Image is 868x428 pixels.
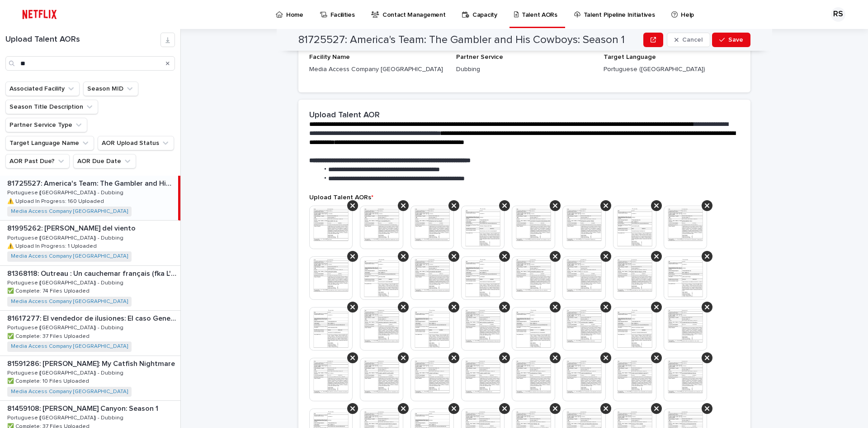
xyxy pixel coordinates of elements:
[309,54,350,60] span: Facility Name
[667,33,710,47] button: Cancel
[5,136,94,150] button: Target Language Name
[7,358,177,368] p: 81591286: [PERSON_NAME]: My Catfish Nightmare
[7,178,176,188] p: 81725527: America's Team: The Gambler and His Cowboys: Season 1
[7,188,125,196] p: Portuguese ([GEOGRAPHIC_DATA]) - Dubbing
[11,343,128,350] a: Media Access Company [GEOGRAPHIC_DATA]
[5,56,175,71] input: Search
[7,241,99,250] p: ⚠️ Upload In Progress: 1 Uploaded
[7,413,125,421] p: Portuguese ([GEOGRAPHIC_DATA]) - Dubbing
[831,7,845,22] div: RS
[7,268,179,278] p: 81368118: Outreau : Un cauchemar français (fka L'aveuglement): Limited Series
[7,323,125,331] p: Portuguese ([GEOGRAPHIC_DATA]) - Dubbing
[7,278,125,286] p: Portuguese ([GEOGRAPHIC_DATA]) - Dubbing
[5,118,87,132] button: Partner Service Type
[7,313,179,323] p: 81617277: El vendedor de ilusiones: El caso Generación Zoe
[7,368,125,376] p: Portuguese ([GEOGRAPHIC_DATA]) - Dubbing
[7,286,91,294] p: ✅ Complete: 74 Files Uploaded
[73,154,136,168] button: AOR Due Date
[7,332,91,340] p: ✅ Complete: 37 Files Uploaded
[7,197,106,205] p: ⚠️ Upload In Progress: 160 Uploaded
[309,65,445,74] p: Media Access Company [GEOGRAPHIC_DATA]
[5,35,160,45] h1: Upload Talent AORs
[7,222,137,233] p: 81995262: [PERSON_NAME] del viento
[7,403,160,413] p: 81459108: [PERSON_NAME] Canyon: Season 1
[298,34,625,47] h2: 81725527: America's Team: The Gambler and His Cowboys: Season 1
[309,111,380,120] h2: Upload Talent AOR
[456,65,592,74] p: Dubbing
[5,100,98,114] button: Season Title Description
[11,389,128,395] a: Media Access Company [GEOGRAPHIC_DATA]
[604,54,656,60] span: Target Language
[98,136,174,150] button: AOR Upload Status
[712,33,750,47] button: Save
[7,233,125,241] p: Portuguese ([GEOGRAPHIC_DATA]) - Dubbing
[604,65,740,74] p: Portuguese ([GEOGRAPHIC_DATA])
[309,194,373,201] span: Upload Talent AORs
[11,298,128,305] a: Media Access Company [GEOGRAPHIC_DATA]
[728,37,743,43] span: Save
[18,5,61,24] img: ifQbXi3ZQGMSEF7WDB7W
[11,253,128,260] a: Media Access Company [GEOGRAPHIC_DATA]
[682,37,703,43] span: Cancel
[7,376,91,385] p: ✅ Complete: 10 Files Uploaded
[5,154,70,168] button: AOR Past Due?
[83,82,138,96] button: Season MID
[5,82,80,96] button: Associated Facility
[11,208,128,215] a: Media Access Company [GEOGRAPHIC_DATA]
[456,54,503,60] span: Partner Service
